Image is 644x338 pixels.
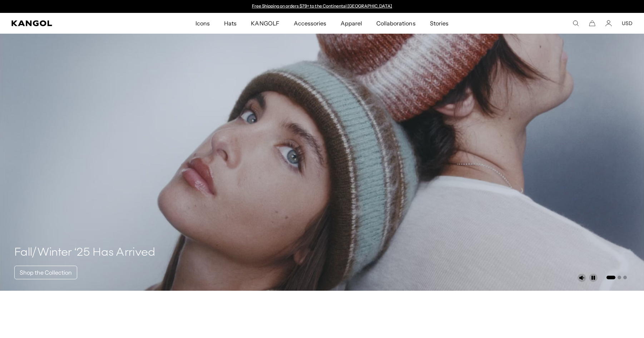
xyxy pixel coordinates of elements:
[244,13,286,34] a: KANGOLF
[195,13,210,34] span: Icons
[217,13,244,34] a: Hats
[606,274,627,280] ul: Select a slide to show
[14,246,155,260] h4: Fall/Winter ‘25 Has Arrived
[622,20,633,26] button: USD
[14,266,77,279] a: Shop the Collection
[248,4,396,9] div: 1 of 2
[623,276,627,279] button: Go to slide 3
[333,13,369,34] a: Apparel
[248,4,396,9] slideshow-component: Announcement bar
[573,20,579,26] summary: Search here
[369,13,422,34] a: Collaborations
[618,276,621,279] button: Go to slide 2
[376,13,415,34] span: Collaborations
[589,20,595,26] button: Cart
[605,20,612,26] a: Account
[224,13,237,34] span: Hats
[251,13,279,34] span: KANGOLF
[188,13,217,34] a: Icons
[11,20,129,26] a: Kangol
[287,13,333,34] a: Accessories
[430,13,449,34] span: Stories
[578,274,586,282] button: Unmute
[589,274,598,282] button: Pause
[341,13,362,34] span: Apparel
[252,3,392,9] a: Free Shipping on orders $79+ to the Continental [GEOGRAPHIC_DATA]
[294,13,326,34] span: Accessories
[423,13,456,34] a: Stories
[248,4,396,9] div: Announcement
[606,276,615,279] button: Go to slide 1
